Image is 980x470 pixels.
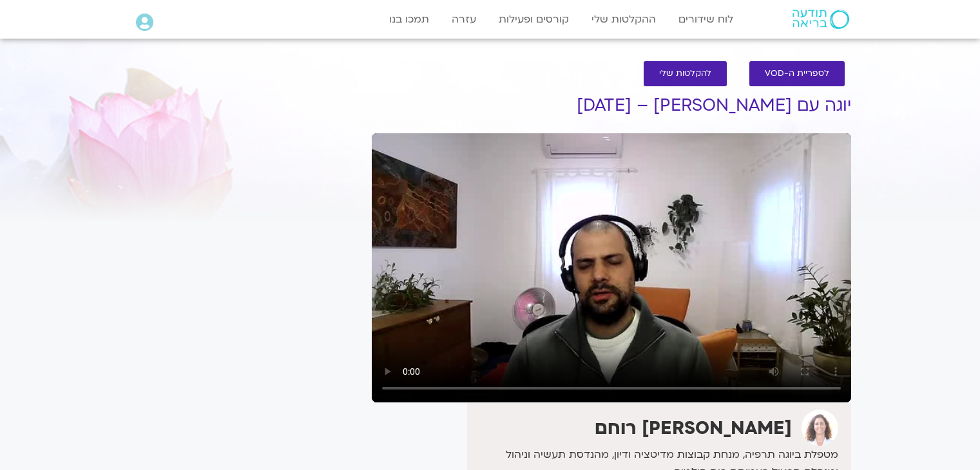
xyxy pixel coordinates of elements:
a: לספריית ה-VOD [749,61,845,86]
img: תודעה בריאה [793,10,849,29]
span: להקלטות שלי [659,69,711,79]
a: עזרה [445,7,483,32]
span: לספריית ה-VOD [765,69,829,79]
a: לוח שידורים [672,7,740,32]
a: תמכו בנו [383,7,436,32]
img: אורנה סמלסון רוחם [802,409,838,446]
a: ההקלטות שלי [585,7,662,32]
strong: [PERSON_NAME] רוחם [595,416,792,440]
h1: יוגה עם [PERSON_NAME] – [DATE] [372,96,851,115]
a: קורסים ופעילות [492,7,575,32]
a: להקלטות שלי [644,61,727,86]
